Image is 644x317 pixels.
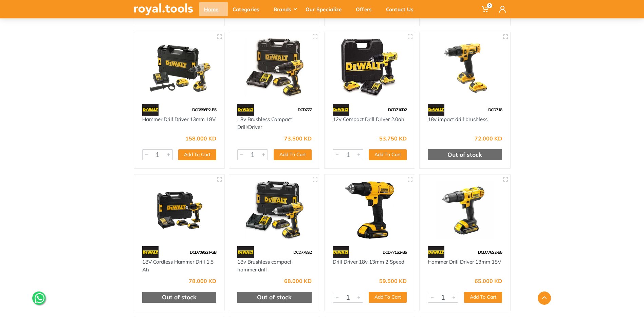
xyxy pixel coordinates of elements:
[237,104,254,116] img: 45.webp
[333,246,349,258] img: 45.webp
[140,38,219,97] img: Royal Tools - Hammer Drill Driver 13mm 18V
[331,181,409,239] img: Royal Tools - Drill Driver 18v 13mm 2 Speed
[235,181,314,239] img: Royal Tools - 18v Brushless compact hammer drill
[428,104,444,116] img: 45.webp
[192,107,216,112] span: DCD996P2-B5
[284,278,312,284] div: 68.000 KD
[379,278,407,284] div: 59.500 KD
[237,116,292,130] a: 18v Brushless Compact Drill/Driver
[237,258,291,273] a: 18v Brushless compact hammer drill
[237,246,254,258] img: 45.webp
[428,246,444,258] img: 45.webp
[426,181,504,239] img: Royal Tools - Hammer Drill Driver 13mm 18V
[428,116,487,122] a: 18v impact drill brushless
[426,38,504,97] img: Royal Tools - 18v impact drill brushless
[190,250,216,255] span: DCD709S2T-GB
[428,258,501,265] a: Hammer Drill Driver 13mm 18V
[381,2,423,16] div: Contact Us
[428,149,502,160] div: Out of stock
[298,107,312,112] span: DCD777
[478,250,502,255] span: DCD776S2-B5
[369,149,407,160] button: Add To Cart
[142,246,159,258] img: 45.webp
[379,136,407,141] div: 53.750 KD
[333,104,349,116] img: 45.webp
[475,136,502,141] div: 72.000 KD
[178,149,216,160] button: Add To Cart
[333,116,404,122] a: 12v Compact Drill Driver 2.0ah
[199,2,228,16] div: Home
[351,2,381,16] div: Offers
[189,278,216,284] div: 78.000 KD
[301,2,351,16] div: Our Specialize
[487,3,492,8] span: 0
[142,104,159,116] img: 45.webp
[383,250,407,255] span: DCD771S2-B5
[274,149,312,160] button: Add To Cart
[185,136,216,141] div: 158.000 KD
[388,107,407,112] span: DCD710D2
[235,38,314,97] img: Royal Tools - 18v Brushless Compact Drill/Driver
[331,38,409,97] img: Royal Tools - 12v Compact Drill Driver 2.0ah
[228,2,269,16] div: Categories
[142,258,214,273] a: 18V Cordless Hammer Drill 1.5 Ah
[475,278,502,284] div: 65.000 KD
[293,250,312,255] span: DCD778S2
[269,2,301,16] div: Brands
[140,181,219,239] img: Royal Tools - 18V Cordless Hammer Drill 1.5 Ah
[142,116,216,122] a: Hammer Drill Driver 13mm 18V
[284,136,312,141] div: 73.500 KD
[134,3,193,15] img: royal.tools Logo
[488,107,502,112] span: DCD718
[333,258,404,265] a: Drill Driver 18v 13mm 2 Speed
